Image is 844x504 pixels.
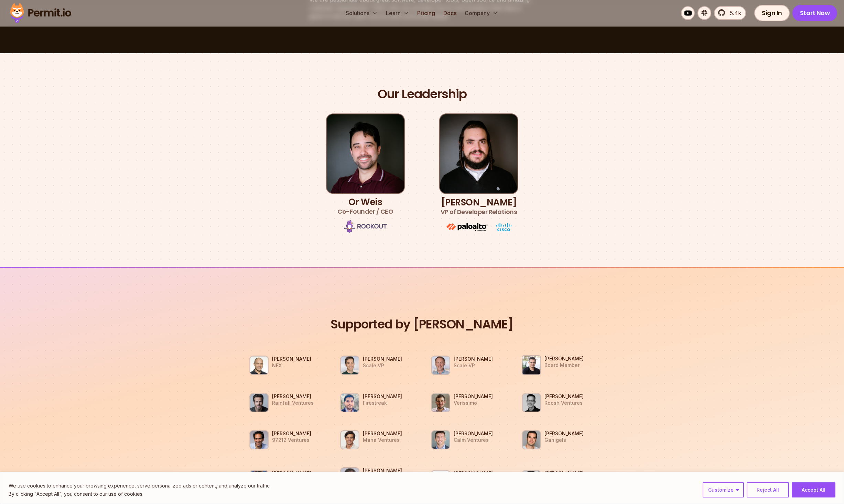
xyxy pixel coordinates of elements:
[454,470,501,477] h3: [PERSON_NAME]
[544,437,584,443] p: Ganigels
[363,467,418,474] h3: [PERSON_NAME]
[7,1,74,25] img: Permit logo
[340,356,359,375] img: Eric Anderson Scale VP
[343,6,380,20] button: Solutions
[522,430,541,449] img: Paul Grossinger Ganigels
[754,5,790,21] a: Sign In
[337,207,393,216] span: Co-Founder / CEO
[747,482,789,497] button: Reject All
[441,6,459,20] a: Docs
[522,355,541,375] img: Asaf Cohen Board Member
[272,430,311,437] h3: [PERSON_NAME]
[522,470,541,489] img: Barak Schoster Co-Founder at BridgeCrew
[363,356,402,362] h3: [PERSON_NAME]
[249,393,269,412] img: Ron Rofe Rainfall Ventures
[272,400,314,406] p: Rainfall Ventures
[363,400,402,406] p: Firestreak
[431,356,450,375] img: Ariel Tseitlin Scale VP
[249,356,269,375] img: Gigi Levy Weiss NFX
[792,482,835,497] button: Accept All
[544,430,584,437] h3: [PERSON_NAME]
[544,355,584,362] h3: [PERSON_NAME]
[431,393,450,412] img: Alex Oppenheimer Verissimo
[414,6,438,20] a: Pricing
[544,400,584,406] p: Roosh Ventures
[544,470,595,477] h3: [PERSON_NAME]
[363,430,402,437] h3: [PERSON_NAME]
[272,393,314,400] h3: [PERSON_NAME]
[544,393,584,400] h3: [PERSON_NAME]
[462,6,501,20] button: Company
[340,467,359,486] img: Dan Benger Co-Founder Codefresh & Blazemeter
[249,470,269,489] img: Baruch Sadogursky Gradle
[454,362,493,369] p: Scale VP
[272,437,311,443] p: 97212 Ventures
[340,430,359,449] img: Morgan Schwanke Mana Ventures
[249,430,269,449] img: Eyal Bino 97212 Ventures
[441,198,517,217] h3: [PERSON_NAME]
[496,223,511,231] img: cisco
[363,393,402,400] h3: [PERSON_NAME]
[340,393,359,412] img: Amir Rustamzadeh Firestreak
[439,113,518,194] img: Gabriel L. Manor | VP of Developer Relations, GTM
[454,393,493,400] h3: [PERSON_NAME]
[544,362,584,368] p: Board Member
[726,9,741,17] span: 5.4k
[378,86,467,102] h2: Our Leadership
[446,223,488,231] img: paloalto
[344,220,387,233] img: Rookout
[272,470,311,477] h3: [PERSON_NAME]
[454,437,493,443] p: Calm Ventures
[326,113,405,194] img: Or Weis | Co-Founder / CEO
[363,362,402,369] p: Scale VP
[454,430,493,437] h3: [PERSON_NAME]
[792,5,837,21] a: Start Now
[522,393,541,412] img: Ivan Taranenko Roosh Ventures
[272,362,311,369] p: NFX
[454,400,493,406] p: Verissimo
[383,6,412,20] button: Learn
[239,316,605,333] h2: Supported by [PERSON_NAME]
[431,470,450,489] img: Danny Grander Co-Founder at Snyk
[337,197,393,216] h3: Or Weis
[9,490,271,498] p: By clicking "Accept All", you consent to our use of cookies.
[454,356,493,362] h3: [PERSON_NAME]
[441,207,517,217] span: VP of Developer Relations
[363,437,402,443] p: Mana Ventures
[703,482,744,497] button: Customize
[431,430,450,449] img: Zach Ginsburg Calm Ventures
[714,6,746,20] a: 5.4k
[9,482,271,490] p: We use cookies to enhance your browsing experience, serve personalized ads or content, and analyz...
[272,356,311,362] h3: [PERSON_NAME]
